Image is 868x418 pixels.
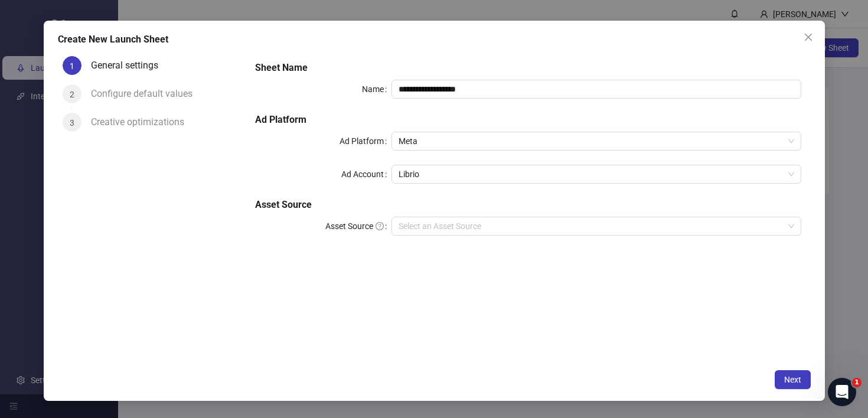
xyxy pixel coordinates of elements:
h5: Sheet Name [255,61,801,75]
span: 3 [70,118,74,128]
label: Asset Source [325,217,391,236]
iframe: Intercom live chat [828,378,856,406]
div: Create New Launch Sheet [58,32,811,47]
h5: Ad Platform [255,113,801,127]
span: close [804,32,813,42]
span: Next [784,375,801,384]
button: Close [799,28,818,47]
label: Name [362,80,391,99]
label: Ad Account [341,165,391,184]
label: Ad Platform [340,132,391,151]
h5: Asset Source [255,198,801,212]
span: Librio [399,165,794,183]
span: 1 [852,378,862,387]
span: question-circle [376,222,384,230]
div: Creative optimizations [91,113,194,132]
span: 1 [70,61,74,71]
div: Configure default values [91,84,202,103]
span: Meta [399,132,794,150]
button: Next [775,370,811,389]
input: Name [391,80,801,99]
div: General settings [91,56,168,75]
span: 2 [70,90,74,99]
